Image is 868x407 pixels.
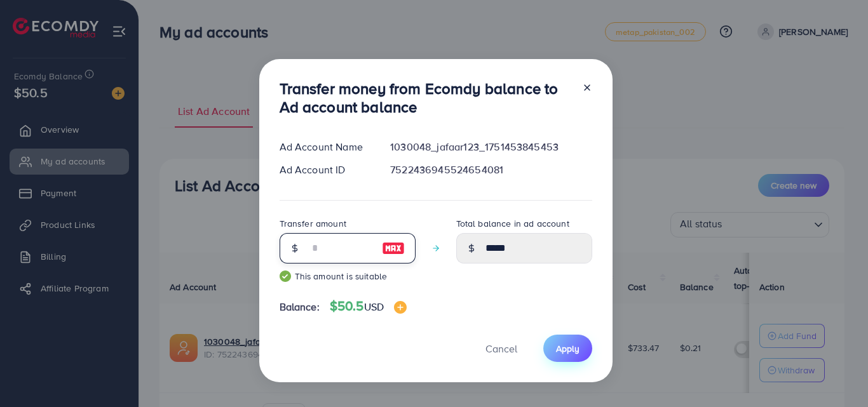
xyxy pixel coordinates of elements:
[364,300,384,314] span: USD
[280,300,320,314] span: Balance:
[556,342,580,355] span: Apply
[280,217,346,230] label: Transfer amount
[543,335,592,362] button: Apply
[470,335,533,362] button: Cancel
[269,140,381,154] div: Ad Account Name
[280,79,572,116] h3: Transfer money from Ecomdy balance to Ad account balance
[382,241,405,256] img: image
[485,342,517,356] span: Cancel
[394,301,407,314] img: image
[380,163,602,177] div: 7522436945524654081
[456,217,569,230] label: Total balance in ad account
[330,298,407,314] h4: $50.5
[280,270,291,282] img: guide
[280,270,416,283] small: This amount is suitable
[814,350,858,397] iframe: Chat
[269,163,381,177] div: Ad Account ID
[380,140,602,154] div: 1030048_jafaar123_1751453845453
